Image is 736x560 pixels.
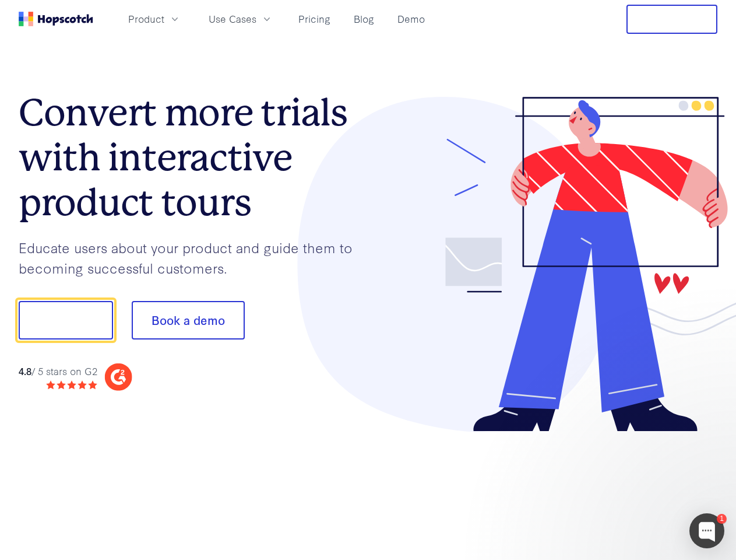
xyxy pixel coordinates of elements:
p: Educate users about your product and guide them to becoming successful customers. [19,237,368,278]
h1: Convert more trials with interactive product tours [19,90,368,225]
button: Use Cases [202,9,280,29]
button: Show me! [19,301,113,339]
a: Pricing [294,9,335,29]
button: Book a demo [132,301,245,339]
div: 1 [717,514,727,524]
div: / 5 stars on G2 [19,364,97,379]
a: Home [19,12,93,26]
span: Product [128,12,164,26]
button: Free Trial [626,5,717,34]
strong: 4.8 [19,364,31,377]
button: Product [121,9,188,29]
span: Use Cases [209,12,256,26]
a: Blog [349,9,379,29]
a: Demo [393,9,429,29]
